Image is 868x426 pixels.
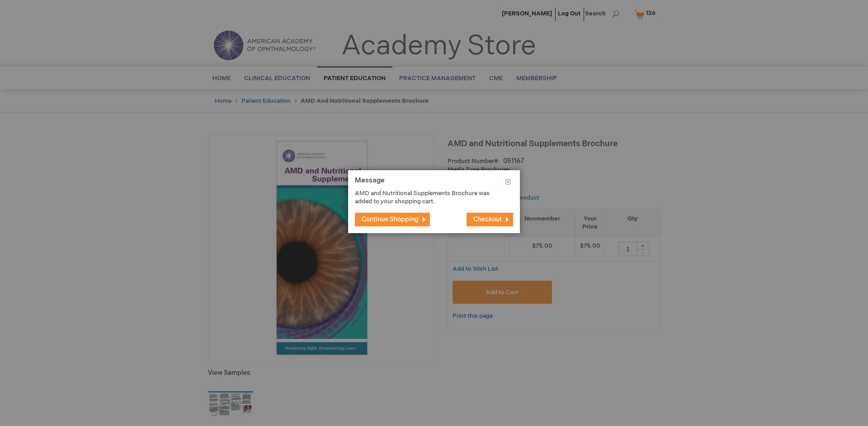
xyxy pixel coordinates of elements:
[355,177,513,189] h1: Message
[473,215,502,223] span: Checkout
[362,215,419,223] span: Continue Shopping
[355,189,500,206] p: AMD and Nutritional Supplements Brochure was added to your shopping cart.
[467,213,513,226] button: Checkout
[355,213,430,226] button: Continue Shopping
